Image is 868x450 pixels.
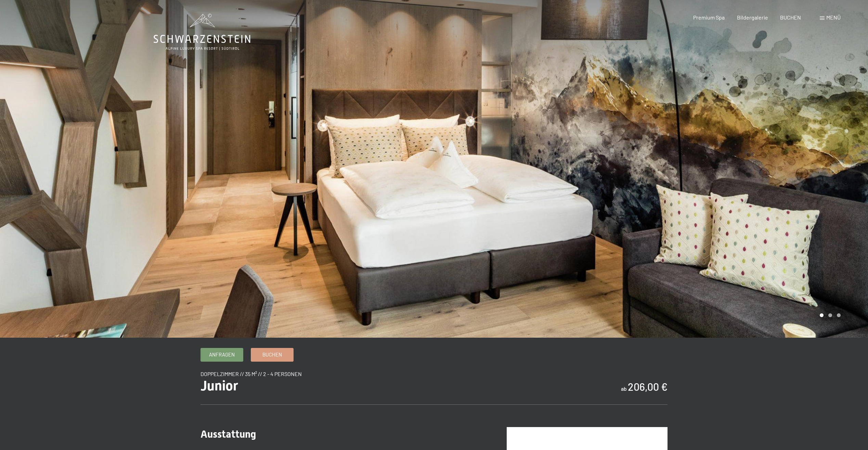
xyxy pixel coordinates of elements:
[621,385,627,392] span: ab
[628,380,668,393] b: 206,00 €
[201,348,243,361] a: Anfragen
[780,14,801,21] a: BUCHEN
[200,371,302,377] span: Doppelzimmer // 35 m² // 2 - 4 Personen
[200,428,256,440] span: Ausstattung
[826,14,841,21] span: Menü
[737,14,768,21] a: Bildergalerie
[200,378,238,394] span: Junior
[262,351,282,358] span: Buchen
[251,348,293,361] a: Buchen
[693,14,725,21] a: Premium Spa
[209,351,235,358] span: Anfragen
